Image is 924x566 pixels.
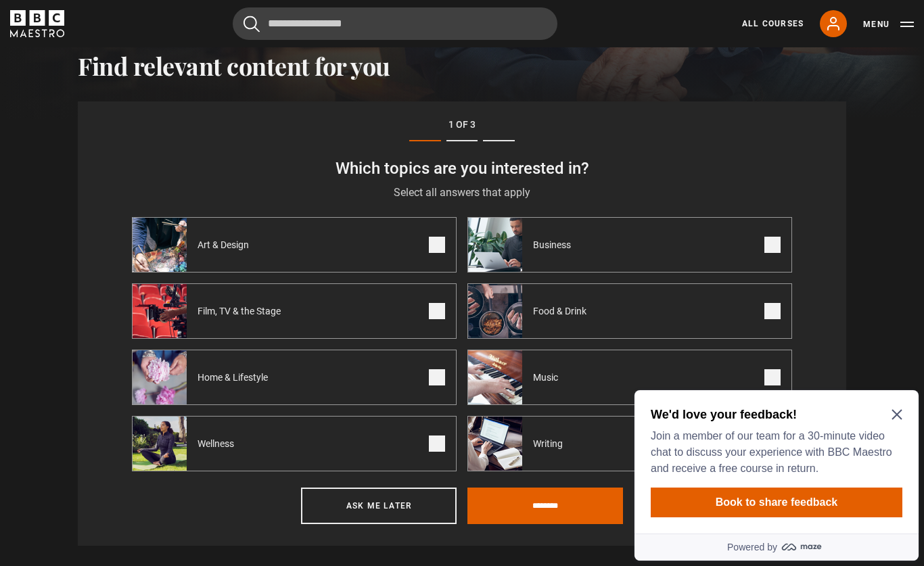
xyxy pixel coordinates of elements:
input: Search [233,7,557,40]
button: Ask me later [301,488,457,524]
span: Music [522,371,574,384]
span: Film, TV & the Stage [187,304,297,318]
h2: We'd love your feedback! [22,22,268,38]
span: Business [522,238,587,252]
div: Optional study invitation [5,5,290,176]
span: Food & Drink [522,304,603,318]
button: Book to share feedback [22,103,273,133]
p: 1 of 3 [132,118,792,132]
p: Select all answers that apply [132,185,792,201]
a: Powered by maze [5,149,290,176]
span: Home & Lifestyle [187,371,284,384]
span: Writing [522,437,579,450]
button: Toggle navigation [863,18,914,31]
a: All Courses [742,18,804,30]
span: Art & Design [187,238,265,252]
button: Submit the search query [244,16,260,32]
button: Close Maze Prompt [262,24,273,35]
h3: Which topics are you interested in? [132,158,792,179]
span: Wellness [187,437,250,450]
p: Join a member of our team for a 30-minute video chat to discuss your experience with BBC Maestro ... [22,43,268,92]
svg: BBC Maestro [10,10,64,37]
h2: Find relevant content for you [78,51,846,80]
